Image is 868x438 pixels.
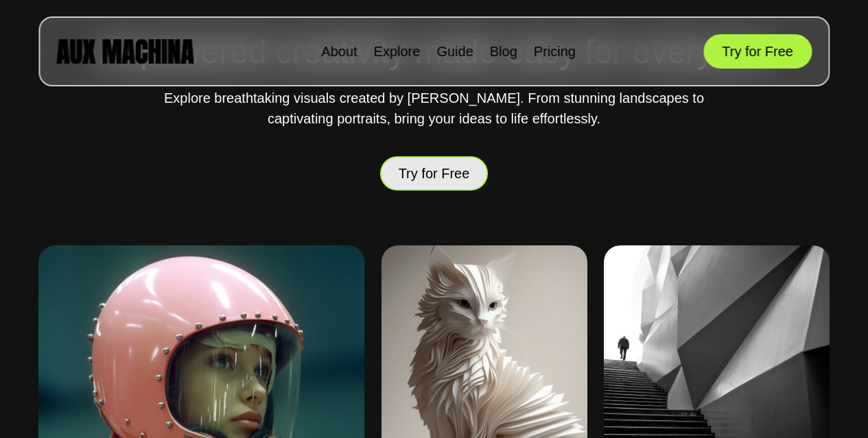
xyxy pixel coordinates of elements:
[56,39,193,63] img: AUX MACHINA
[490,44,517,59] a: Blog
[380,154,489,193] button: Try for Free
[436,44,473,59] a: Guide
[160,88,709,129] p: Explore breathtaking visuals created by [PERSON_NAME]. From stunning landscapes to captivating po...
[374,44,421,59] a: Explore
[703,34,812,69] button: Try for Free
[321,44,357,59] a: About
[534,44,576,59] a: Pricing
